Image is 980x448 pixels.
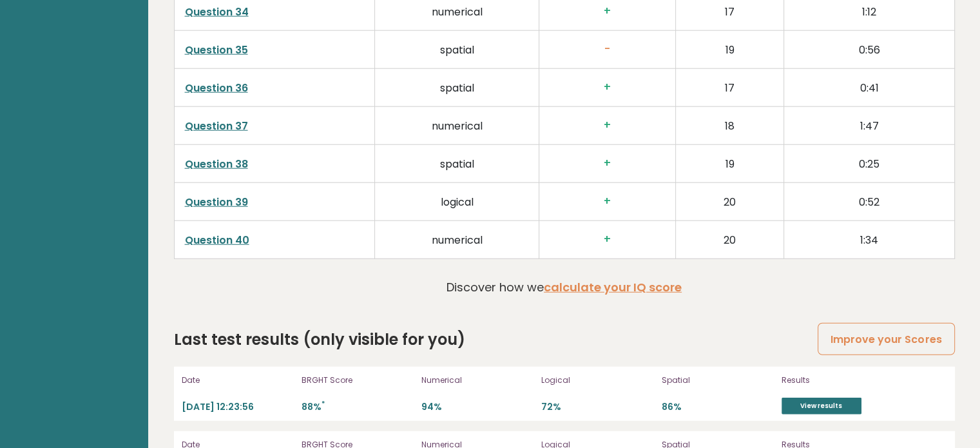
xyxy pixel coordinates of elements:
[421,401,533,413] p: 94%
[550,233,665,246] h3: +
[675,144,783,182] td: 19
[185,119,248,133] a: Question 37
[375,182,539,220] td: logical
[550,43,665,56] h3: -
[375,68,539,106] td: spatial
[784,106,954,144] td: 1:47
[302,375,414,386] p: BRGHT Score
[302,401,414,413] p: 88%
[185,157,248,171] a: Question 38
[550,119,665,132] h3: +
[784,68,954,106] td: 0:41
[550,195,665,208] h3: +
[675,68,783,106] td: 17
[375,30,539,68] td: spatial
[550,81,665,94] h3: +
[375,106,539,144] td: numerical
[541,401,653,413] p: 72%
[421,375,533,386] p: Numerical
[544,279,682,295] a: calculate your IQ score
[818,323,954,356] a: Improve your Scores
[185,81,248,95] a: Question 36
[185,233,249,248] a: Question 40
[185,195,248,209] a: Question 39
[375,144,539,182] td: spatial
[185,43,248,57] a: Question 35
[550,157,665,170] h3: +
[784,144,954,182] td: 0:25
[550,5,665,18] h3: +
[541,375,653,386] p: Logical
[662,401,774,413] p: 86%
[784,220,954,258] td: 1:34
[675,106,783,144] td: 18
[174,328,465,351] h2: Last test results (only visible for you)
[784,182,954,220] td: 0:52
[662,375,774,386] p: Spatial
[782,375,917,386] p: Results
[675,220,783,258] td: 20
[182,375,294,386] p: Date
[782,398,861,414] a: View results
[375,220,539,258] td: numerical
[447,278,682,296] p: Discover how we
[784,30,954,68] td: 0:56
[182,401,294,413] p: [DATE] 12:23:56
[675,30,783,68] td: 19
[675,182,783,220] td: 20
[185,5,249,19] a: Question 34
